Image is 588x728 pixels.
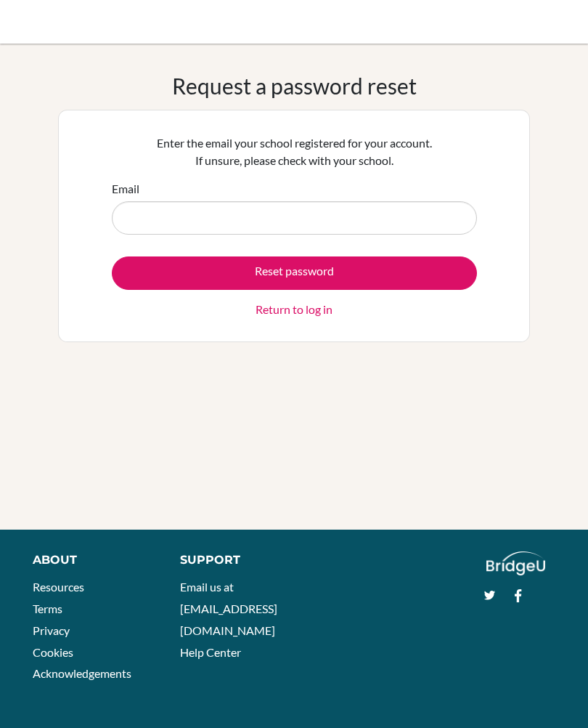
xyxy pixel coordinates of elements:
[256,301,332,318] a: Return to log in
[180,645,241,659] a: Help Center
[112,134,477,169] p: Enter the email your school registered for your account. If unsure, please check with your school.
[33,551,147,569] div: About
[33,645,73,659] a: Cookies
[180,580,277,636] a: Email us at [EMAIL_ADDRESS][DOMAIN_NAME]
[33,623,70,637] a: Privacy
[112,180,139,198] label: Email
[486,551,545,575] img: logo_white@2x-f4f0deed5e89b7ecb1c2cc34c3e3d731f90f0f143d5ea2071677605dd97b5244.png
[33,602,62,615] a: Terms
[33,580,84,594] a: Resources
[112,256,477,290] button: Reset password
[172,73,417,99] h1: Request a password reset
[33,666,131,680] a: Acknowledgements
[180,551,282,569] div: Support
